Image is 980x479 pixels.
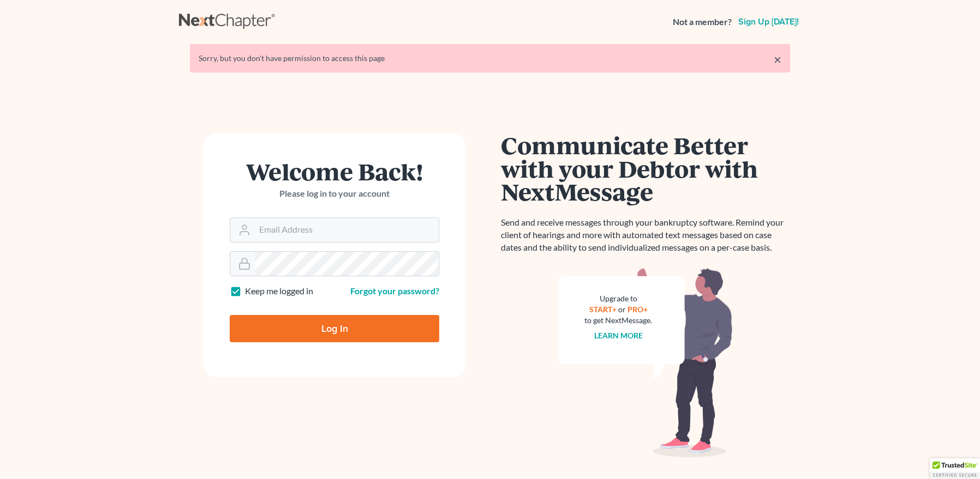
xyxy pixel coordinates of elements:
h1: Communicate Better with your Debtor with NextMessage [501,134,790,203]
p: Send and receive messages through your bankruptcy software. Remind your client of hearings and mo... [501,216,790,254]
a: Forgot your password? [350,286,439,296]
input: Log In [230,315,439,342]
div: Sorry, but you don't have permission to access this page [199,53,781,64]
img: nextmessage_bg-59042aed3d76b12b5cd301f8e5b87938c9018125f34e5fa2b7a6b67550977c72.svg [558,267,733,458]
span: or [618,305,626,314]
div: to get NextMessage. [584,315,652,326]
a: PRO+ [628,305,648,314]
label: Keep me logged in [245,285,313,298]
div: Upgrade to [584,293,652,304]
a: Learn more [594,331,643,340]
a: × [774,53,781,66]
div: TrustedSite Certified [930,458,980,479]
a: START+ [589,305,617,314]
a: Sign up [DATE]! [736,17,801,26]
input: Email Address [255,218,439,242]
strong: Not a member? [673,16,732,28]
h1: Welcome Back! [230,160,439,183]
p: Please log in to your account [230,187,439,200]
